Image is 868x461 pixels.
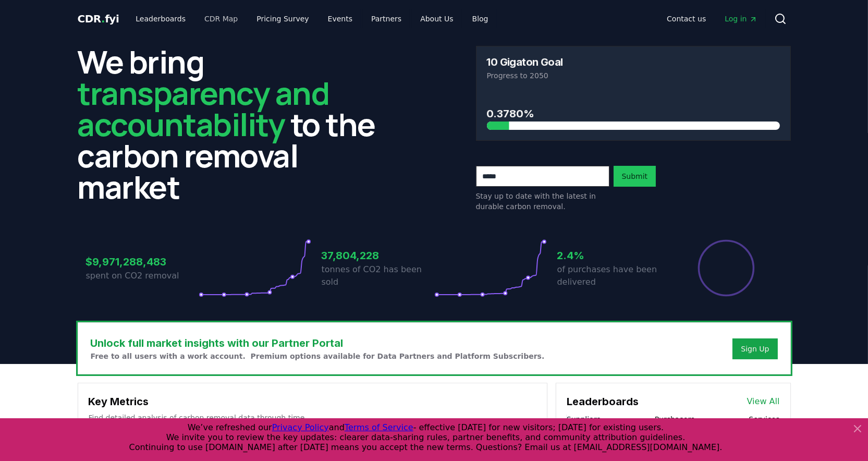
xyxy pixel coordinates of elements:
h3: 37,804,228 [322,248,434,263]
span: transparency and accountability [78,71,329,145]
a: About Us [412,9,461,28]
h3: Key Metrics [89,394,536,409]
a: Blog [464,9,497,28]
p: tonnes of CO2 has been sold [322,263,434,288]
a: View All [747,395,780,408]
p: Stay up to date with the latest in durable carbon removal. [476,191,609,212]
p: of purchases have been delivered [557,263,670,288]
nav: Main [658,9,765,28]
h3: 10 Gigaton Goal [487,57,563,67]
h3: $9,971,288,483 [86,254,199,270]
a: Contact us [658,9,714,28]
h3: Unlock full market insights with our Partner Portal [91,335,545,351]
nav: Main [127,9,496,28]
h2: We bring to the carbon removal market [78,46,393,202]
a: Partners [363,9,410,28]
p: spent on CO2 removal [86,270,199,282]
a: Pricing Survey [248,9,317,28]
a: CDR.fyi [78,11,119,26]
p: Free to all users with a work account. Premium options available for Data Partners and Platform S... [91,351,545,361]
p: Find detailed analysis of carbon removal data through time. [89,413,536,423]
span: CDR fyi [78,13,119,25]
a: Log in [716,9,765,28]
h3: Leaderboards [567,394,639,409]
button: Services [749,414,779,424]
a: Leaderboards [127,9,194,28]
span: . [101,13,105,25]
h3: 2.4% [557,248,670,263]
a: Events [320,9,361,28]
button: Submit [614,166,656,187]
span: Log in [725,14,757,24]
a: Sign Up [741,344,769,354]
a: CDR Map [196,9,246,28]
div: Percentage of sales delivered [697,239,755,297]
h3: 0.3780% [487,106,780,122]
p: Progress to 2050 [487,70,780,81]
button: Purchasers [655,414,695,424]
button: Sign Up [732,338,777,359]
button: Suppliers [567,414,601,424]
